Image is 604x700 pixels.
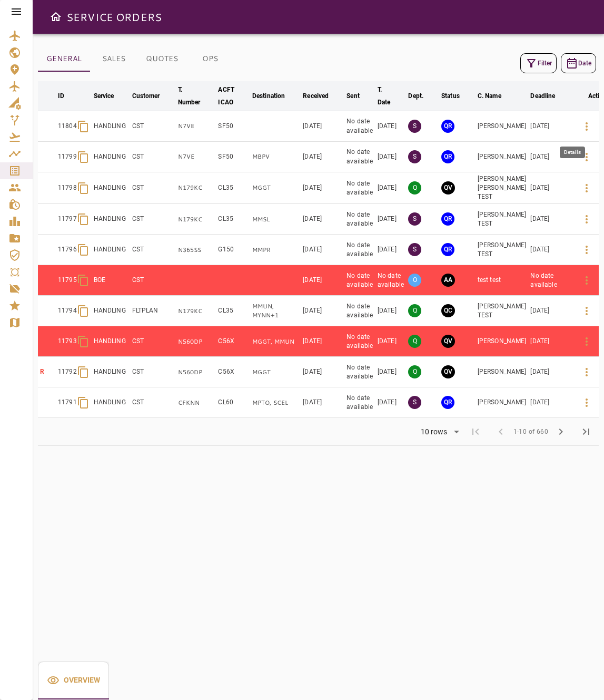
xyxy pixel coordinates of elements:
p: 11793 [58,337,77,346]
td: [DATE] [375,172,407,204]
div: Received [303,90,329,102]
td: CST [130,387,176,418]
td: [DATE] [301,265,344,296]
td: [DATE] [528,142,571,172]
span: Service [94,90,128,102]
td: No date available [344,142,375,172]
span: Received [303,90,342,102]
div: Sent [346,90,360,102]
td: [PERSON_NAME] [PERSON_NAME] TEST [476,172,529,204]
td: No date available [344,387,375,418]
td: [PERSON_NAME] TEST [476,296,529,326]
button: OPS [186,46,234,72]
button: Details [574,268,599,293]
td: No date available [375,265,407,296]
button: Details [574,176,599,201]
span: 1-10 of 660 [513,427,548,437]
td: [DATE] [301,172,344,204]
button: Date [561,53,596,73]
p: MMPR [252,246,299,255]
button: QUOTE REQUESTED [441,150,454,163]
p: S [408,120,421,133]
button: QUOTE VALIDATED [441,335,455,348]
td: No date available [344,235,375,265]
p: N560DP [178,337,214,346]
td: [DATE] [528,172,571,204]
div: basic tabs example [38,46,234,72]
td: G150 [216,235,250,265]
p: MMUN, MYNN, MGGT [252,302,299,320]
td: [DATE] [375,204,407,235]
td: CST [130,357,176,387]
td: [DATE] [375,235,407,265]
button: Details [574,329,599,354]
p: 11791 [58,398,77,407]
p: N7VE [178,122,214,131]
p: MGGT [252,368,299,377]
span: chevron_right [555,425,567,438]
p: 11804 [58,122,77,131]
td: [PERSON_NAME] [476,326,529,357]
span: last_page [580,425,592,438]
td: HANDLING [92,172,130,204]
td: [DATE] [528,357,571,387]
td: No date available [528,265,571,296]
p: N179KC [178,215,214,224]
td: CST [130,172,176,204]
p: S [408,212,421,226]
td: [PERSON_NAME] [476,387,529,418]
button: Open drawer [45,6,66,27]
td: [DATE] [301,296,344,326]
button: Details [574,207,599,232]
button: QUOTE REQUESTED [441,243,454,256]
button: QUOTE REQUESTED [441,212,454,226]
p: R [40,367,54,376]
td: [DATE] [375,326,407,357]
span: Previous Page [488,419,513,444]
div: C. Name [478,90,501,102]
td: HANDLING [92,296,130,326]
span: Last Page [573,419,599,444]
td: [DATE] [528,387,571,418]
p: 11795 [58,276,77,285]
span: T. Number [178,83,214,109]
p: S [408,150,421,163]
td: BOE [92,265,130,296]
td: No date available [344,265,375,296]
td: HANDLING [92,142,130,172]
div: Dept. [408,90,423,102]
td: [DATE] [528,235,571,265]
span: ID [58,90,78,102]
td: No date available [344,326,375,357]
td: SF50 [216,111,250,142]
div: T. Number [178,83,201,109]
div: 10 rows [418,427,450,436]
td: HANDLING [92,235,130,265]
p: O [408,274,421,287]
td: [DATE] [375,387,407,418]
p: N179KC [178,307,214,316]
td: [DATE] [528,296,571,326]
button: Overview [38,662,109,699]
p: 11798 [58,183,77,192]
button: AWAITING ASSIGNMENT [441,274,455,287]
td: CST [130,265,176,296]
span: Status [441,90,473,102]
h6: SERVICE ORDERS [66,8,162,25]
p: 11797 [58,215,77,223]
div: T. Date [378,83,391,109]
td: No date available [344,172,375,204]
td: [DATE] [375,111,407,142]
td: C56X [216,357,250,387]
td: CL35 [216,172,250,204]
span: First Page [463,419,488,444]
button: QUOTE VALIDATED [441,365,455,378]
td: [PERSON_NAME] [476,142,529,172]
p: MBPV [252,152,299,161]
p: 11796 [58,245,77,254]
td: [DATE] [528,204,571,235]
td: [PERSON_NAME] TEST [476,204,529,235]
div: Service [94,90,114,102]
td: [PERSON_NAME] [476,111,529,142]
button: SALES [90,46,137,72]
